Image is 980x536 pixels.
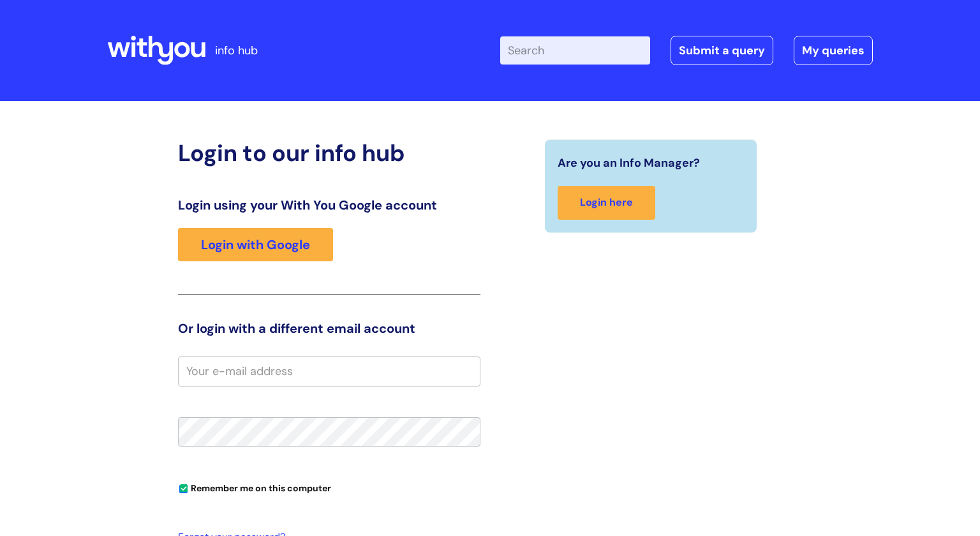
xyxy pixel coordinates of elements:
[178,477,480,498] div: You can uncheck this option if you're logging in from a shared device
[671,36,773,65] a: Submit a query
[215,40,258,61] p: info hub
[558,153,700,173] span: Are you an Info Manager?
[178,356,480,386] input: Your e-mail address
[558,186,655,220] a: Login here
[178,480,331,494] label: Remember me on this computer
[794,36,873,65] a: My queries
[178,139,480,167] h2: Login to our info hub
[500,36,650,65] input: Search
[178,321,480,336] h3: Or login with a different email account
[178,228,333,261] a: Login with Google
[178,197,480,213] h3: Login using your With You Google account
[179,485,188,493] input: Remember me on this computer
